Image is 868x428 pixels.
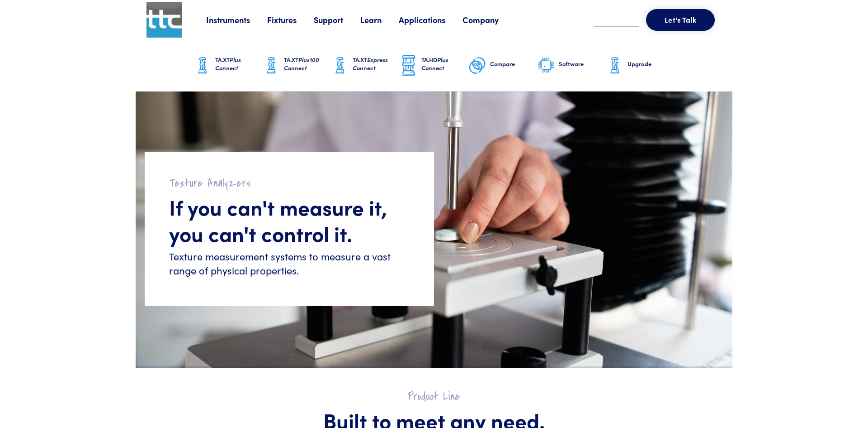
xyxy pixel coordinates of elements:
[169,250,410,278] h6: Texture measurement systems to measure a vast range of physical properties.
[262,40,331,91] a: TA.XTPlus100 Connect
[627,60,675,68] h6: Upgrade
[559,60,606,68] h6: Software
[400,54,418,77] img: ta-hd-graphic.png
[646,9,715,31] button: Let's Talk
[331,40,400,91] a: TA.XTExpress Connect
[267,14,314,25] a: Fixtures
[537,56,555,75] img: software-graphic.png
[468,40,537,91] a: Compare
[314,14,360,25] a: Support
[262,54,280,77] img: ta-xt-graphic.png
[169,194,410,246] h1: If you can't measure it, you can't control it.
[606,40,675,91] a: Upgrade
[400,40,468,91] a: TA.HDPlus Connect
[490,60,537,68] h6: Compare
[353,55,388,72] span: Express Connect
[284,55,319,72] span: Plus100 Connect
[169,176,410,190] h2: Texture Analyzers
[193,54,212,77] img: ta-xt-graphic.png
[360,14,399,25] a: Learn
[193,40,262,91] a: TA.XTPlus Connect
[421,56,468,72] h6: TA.HD
[215,56,262,72] h6: TA.XT
[462,14,516,25] a: Company
[146,2,182,38] img: ttc_logo_1x1_v1.0.png
[353,56,400,72] h6: TA.XT
[421,55,448,72] span: Plus Connect
[215,55,241,72] span: Plus Connect
[206,14,267,25] a: Instruments
[606,54,624,77] img: ta-xt-graphic.png
[399,14,462,25] a: Applications
[468,54,486,77] img: compare-graphic.png
[284,56,331,72] h6: TA.XT
[537,40,606,91] a: Software
[163,390,705,404] h2: Product Line
[331,54,349,77] img: ta-xt-graphic.png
